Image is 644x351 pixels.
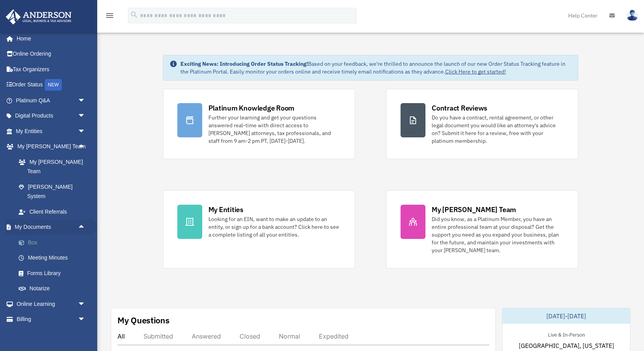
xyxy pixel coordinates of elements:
[5,61,97,77] a: Tax Organizers
[105,14,114,20] a: menu
[11,179,97,204] a: [PERSON_NAME] System
[208,215,341,239] div: Looking for an EIN, want to make an update to an entity, or sign up for a bank account? Click her...
[117,332,125,340] div: All
[432,103,487,113] div: Contract Reviews
[5,139,97,154] a: My [PERSON_NAME] Teamarrow_drop_up
[11,235,97,250] a: Box
[180,60,572,75] div: Based on your feedback, we're thrilled to announce the launch of our new Order Status Tracking fe...
[5,46,97,62] a: Online Ordering
[386,89,578,159] a: Contract Reviews Do you have a contract, rental agreement, or other legal document you would like...
[208,114,341,145] div: Further your learning and get your questions answered real-time with direct access to [PERSON_NAM...
[519,341,614,350] span: [GEOGRAPHIC_DATA], [US_STATE]
[117,314,170,326] div: My Questions
[5,93,97,108] a: Platinum Q&Aarrow_drop_down
[542,330,591,338] div: Live & In-Person
[5,312,97,327] a: Billingarrow_drop_down
[502,308,630,324] div: [DATE]-[DATE]
[11,281,97,297] a: Notarize
[208,205,243,214] div: My Entities
[445,68,506,75] a: Click Here to get started!
[11,204,97,219] a: Client Referrals
[163,89,355,159] a: Platinum Knowledge Room Further your learning and get your questions answered real-time with dire...
[5,219,97,235] a: My Documentsarrow_drop_up
[240,332,260,340] div: Closed
[5,77,97,93] a: Order StatusNEW
[5,31,93,46] a: Home
[105,11,114,20] i: menu
[5,123,97,139] a: My Entitiesarrow_drop_down
[5,108,97,124] a: Digital Productsarrow_drop_down
[78,108,93,124] span: arrow_drop_down
[130,11,138,19] i: search
[78,93,93,109] span: arrow_drop_down
[11,265,97,281] a: Forms Library
[319,332,348,340] div: Expedited
[3,9,74,25] img: Anderson Advisors Platinum Portal
[432,205,516,214] div: My [PERSON_NAME] Team
[432,215,564,254] div: Did you know, as a Platinum Member, you have an entire professional team at your disposal? Get th...
[386,190,578,269] a: My [PERSON_NAME] Team Did you know, as a Platinum Member, you have an entire professional team at...
[626,10,638,21] img: User Pic
[163,190,355,269] a: My Entities Looking for an EIN, want to make an update to an entity, or sign up for a bank accoun...
[78,219,93,235] span: arrow_drop_up
[45,79,62,91] div: NEW
[78,139,93,155] span: arrow_drop_up
[143,332,173,340] div: Submitted
[78,296,93,312] span: arrow_drop_down
[180,60,308,67] strong: Exciting News: Introducing Order Status Tracking!
[208,103,295,113] div: Platinum Knowledge Room
[432,114,564,145] div: Do you have a contract, rental agreement, or other legal document you would like an attorney's ad...
[11,154,97,179] a: My [PERSON_NAME] Team
[78,123,93,139] span: arrow_drop_down
[279,332,300,340] div: Normal
[78,312,93,328] span: arrow_drop_down
[5,296,97,312] a: Online Learningarrow_drop_down
[11,250,97,266] a: Meeting Minutes
[192,332,221,340] div: Answered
